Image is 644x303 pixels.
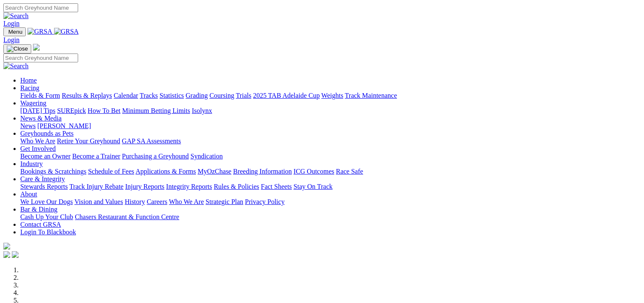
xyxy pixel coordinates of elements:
a: Become an Owner [20,153,71,160]
a: Strategic Plan [206,198,243,205]
img: Close [7,46,28,52]
a: Calendar [114,92,138,99]
div: Wagering [20,107,641,115]
a: Breeding Information [233,168,292,175]
a: History [125,198,145,205]
a: Minimum Betting Limits [122,107,190,114]
a: Contact GRSA [20,221,61,228]
a: Login To Blackbook [20,228,76,236]
a: Industry [20,160,43,167]
img: logo-grsa-white.png [3,243,10,249]
a: GAP SA Assessments [122,137,181,145]
a: News & Media [20,115,62,122]
a: Schedule of Fees [88,168,134,175]
a: Careers [147,198,167,205]
a: Trials [236,92,251,99]
a: Cash Up Your Club [20,213,73,220]
a: Syndication [190,153,223,160]
a: Isolynx [192,107,212,114]
a: Home [20,77,37,84]
a: Who We Are [20,137,55,145]
img: facebook.svg [3,251,10,258]
div: Get Involved [20,153,641,160]
a: Race Safe [336,168,363,175]
a: Stewards Reports [20,183,68,190]
a: [PERSON_NAME] [37,122,91,129]
div: About [20,198,641,206]
a: Vision and Values [74,198,123,205]
a: Integrity Reports [166,183,212,190]
a: Track Injury Rebate [69,183,123,190]
a: Grading [186,92,208,99]
a: Coursing [209,92,234,99]
a: Who We Are [169,198,204,205]
a: Chasers Restaurant & Function Centre [75,213,179,220]
a: Stay On Track [293,183,332,190]
button: Toggle navigation [3,44,31,54]
a: Wagering [20,99,46,107]
a: Racing [20,84,39,91]
a: Tracks [140,92,158,99]
a: Fields & Form [20,92,60,99]
a: ICG Outcomes [293,168,334,175]
div: Care & Integrity [20,183,641,190]
a: Rules & Policies [214,183,259,190]
a: SUREpick [57,107,86,114]
a: About [20,190,37,198]
a: Retire Your Greyhound [57,137,120,145]
a: Greyhounds as Pets [20,130,73,137]
input: Search [3,54,78,62]
input: Search [3,3,78,12]
div: Industry [20,168,641,175]
div: Racing [20,92,641,99]
a: 2025 TAB Adelaide Cup [253,92,320,99]
a: Statistics [160,92,184,99]
a: Privacy Policy [245,198,285,205]
a: Get Involved [20,145,56,152]
span: Menu [8,29,22,35]
a: Injury Reports [125,183,164,190]
div: News & Media [20,122,641,130]
a: News [20,122,35,129]
a: Care & Integrity [20,175,65,182]
a: [DATE] Tips [20,107,55,114]
div: Greyhounds as Pets [20,137,641,145]
img: GRSA [54,28,79,35]
img: logo-grsa-white.png [33,44,40,51]
a: MyOzChase [198,168,231,175]
button: Toggle navigation [3,27,26,36]
a: How To Bet [88,107,121,114]
a: Become a Trainer [72,153,120,160]
a: Fact Sheets [261,183,292,190]
div: Bar & Dining [20,213,641,221]
a: We Love Our Dogs [20,198,73,205]
a: Bar & Dining [20,206,57,213]
img: Search [3,12,29,20]
img: Search [3,62,29,70]
a: Login [3,20,19,27]
a: Bookings & Scratchings [20,168,86,175]
a: Purchasing a Greyhound [122,153,189,160]
a: Weights [321,92,343,99]
a: Results & Replays [62,92,112,99]
img: GRSA [27,28,52,35]
a: Applications & Forms [136,168,196,175]
a: Track Maintenance [345,92,397,99]
img: twitter.svg [12,251,19,258]
a: Login [3,36,19,43]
